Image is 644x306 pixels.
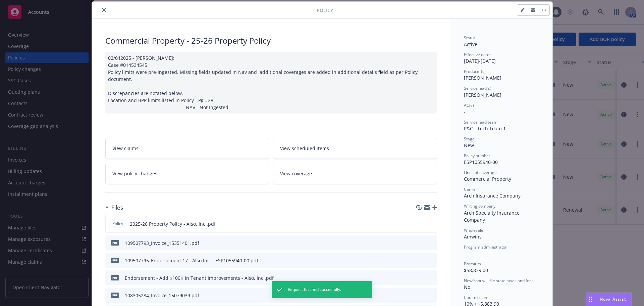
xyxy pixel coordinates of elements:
[288,287,341,293] span: Request finished succesfully.
[464,125,506,132] span: P&C - Tech Team 1
[100,6,108,14] button: close
[464,75,501,81] span: [PERSON_NAME]
[317,7,333,14] span: Policy
[464,284,470,290] span: No
[464,170,497,175] span: Lines of coverage
[273,138,437,159] a: View scheduled items
[464,176,511,182] span: Commercial Property
[464,108,466,115] span: -
[105,163,269,184] a: View policy changes
[418,292,423,299] button: download file
[464,210,521,223] span: Arch Specialty Insurance Company
[418,239,423,247] button: download file
[464,278,534,283] span: Newfront will file state taxes and fees
[112,145,139,152] span: View claims
[464,35,476,41] span: Status
[111,258,119,263] span: pdf
[464,142,474,148] span: New
[418,274,423,281] button: download file
[280,145,329,152] span: View scheduled items
[273,163,437,184] a: View coverage
[111,221,124,227] span: Policy
[464,203,495,209] span: Writing company
[125,292,199,299] div: 108305284_Invoice_15079039.pdf
[111,275,119,280] span: pdf
[464,136,475,142] span: Stage
[464,102,474,108] span: AC(s)
[464,227,485,233] span: Wholesaler
[586,293,594,306] div: Drag to move
[112,170,157,177] span: View policy changes
[125,257,258,264] div: 109507795_Endorsement 17 - Also Inc. - ESP1055940-00.pdf
[464,85,491,91] span: Service lead(s)
[428,292,434,299] button: preview file
[280,170,312,177] span: View coverage
[464,92,501,98] span: [PERSON_NAME]
[111,240,119,245] span: pdf
[464,52,539,64] div: [DATE] - [DATE]
[464,233,482,240] span: Amwins
[464,41,477,47] span: Active
[105,203,123,212] div: Files
[464,192,521,199] span: Arch Insurance Company
[130,220,216,227] span: 2025-26 Property Policy - Also, Inc..pdf
[464,159,498,165] span: ESP1055940-00
[105,35,437,46] div: Commercial Property - 25-26 Property Policy
[125,274,274,281] div: Endorsement - Add $100K In Tenant Improvements - Also, Inc..pdf
[464,153,490,159] span: Policy number
[125,239,199,247] div: 109507793_Invoice_15351401.pdf
[464,295,487,300] span: Commission
[418,257,423,264] button: download file
[428,239,434,247] button: preview file
[464,244,507,250] span: Program administrator
[111,203,123,212] h3: Files
[428,220,434,227] button: preview file
[464,119,497,125] span: Service lead team
[464,250,466,257] span: -
[417,220,423,227] button: download file
[464,52,491,57] span: Effective dates
[428,274,434,281] button: preview file
[464,186,477,192] span: Carrier
[600,296,626,302] span: Nova Assist
[111,293,119,298] span: pdf
[105,138,269,159] a: View claims
[464,69,486,74] span: Producer(s)
[464,267,488,273] span: $58,839.00
[586,293,632,306] button: Nova Assist
[464,261,481,267] span: Premium
[105,52,437,114] div: 02/042025 - [PERSON_NAME]: Case #014534545 Policy limits were pre-ingested. Missing fields update...
[428,257,434,264] button: preview file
